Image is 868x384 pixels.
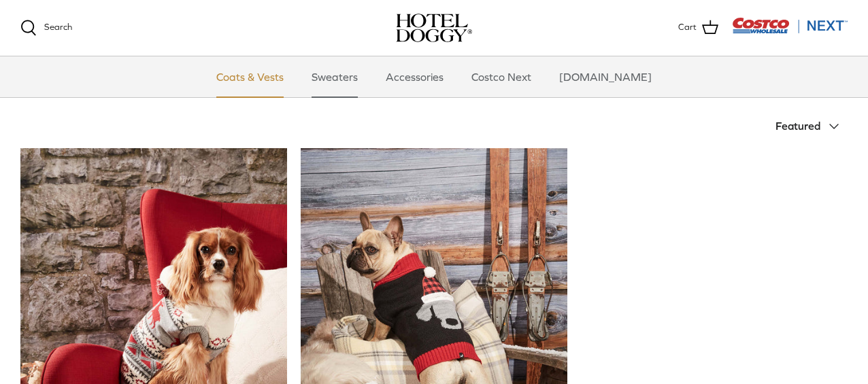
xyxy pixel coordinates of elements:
a: Accessories [373,56,456,97]
button: Featured [775,111,848,141]
a: Sweaters [299,56,370,97]
a: Coats & Vests [204,56,296,97]
a: Search [20,20,72,36]
a: [DOMAIN_NAME] [547,56,664,97]
span: Cart [678,20,697,35]
img: Costco Next [732,17,848,34]
span: Search [44,22,72,32]
a: hoteldoggy.com hoteldoggycom [396,14,472,42]
a: Cart [678,19,718,37]
a: Costco Next [459,56,544,97]
img: hoteldoggycom [396,14,472,42]
span: Featured [775,120,820,132]
a: Visit Costco Next [732,26,848,36]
